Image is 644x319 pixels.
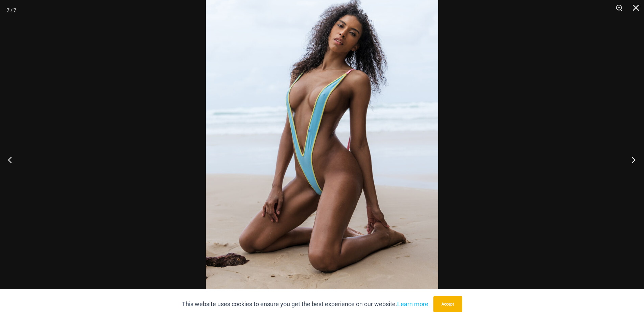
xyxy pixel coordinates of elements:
p: This website uses cookies to ensure you get the best experience on our website. [182,299,428,309]
div: 7 / 7 [7,5,16,15]
a: Learn more [397,300,428,308]
button: Accept [433,296,462,312]
button: Next [619,143,644,177]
